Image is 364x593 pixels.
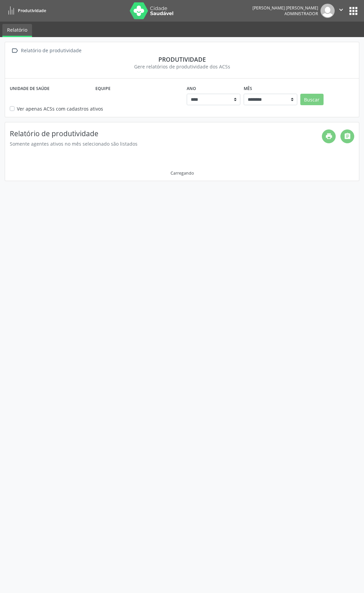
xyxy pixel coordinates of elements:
h4: Relatório de produtividade [10,129,322,138]
label: Unidade de saúde [10,83,50,94]
i:  [337,6,345,13]
a: Relatório [2,24,32,37]
a: Produtividade [5,5,46,16]
button: apps [347,5,359,17]
span: Produtividade [18,8,46,13]
label: Equipe [95,83,111,94]
img: img [321,4,335,18]
div: Relatório de produtividade [20,46,83,56]
span: Administrador [284,11,318,17]
button: Buscar [300,94,324,105]
div: Produtividade [10,56,354,63]
label: Ano [187,83,196,94]
label: Mês [244,83,252,94]
div: Gere relatórios de produtividade dos ACSs [10,63,354,70]
div: Somente agentes ativos no mês selecionado são listados [10,140,322,147]
div: Carregando [171,170,194,176]
div: [PERSON_NAME] [PERSON_NAME] [252,5,318,11]
a:  Relatório de produtividade [10,46,83,56]
i:  [10,46,20,56]
label: Ver apenas ACSs com cadastros ativos [17,105,103,112]
button:  [335,4,347,18]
